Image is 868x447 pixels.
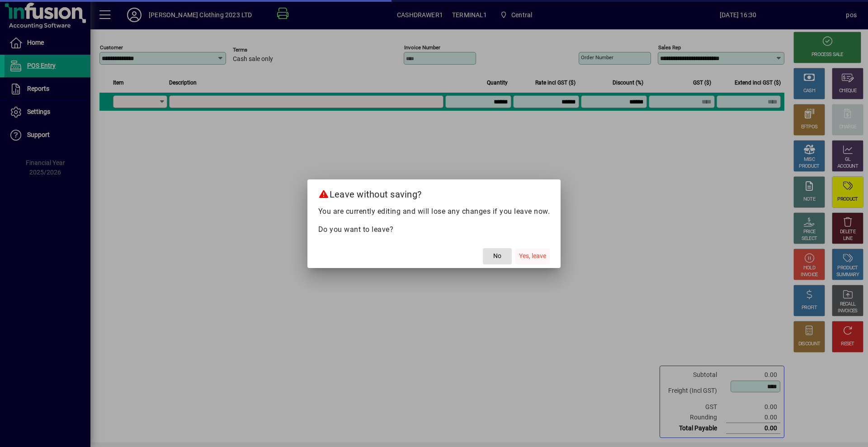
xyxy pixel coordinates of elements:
span: Yes, leave [519,251,546,261]
span: No [493,251,501,261]
p: You are currently editing and will lose any changes if you leave now. [318,206,550,217]
button: Yes, leave [515,248,550,264]
h2: Leave without saving? [307,179,561,206]
button: No [483,248,512,264]
p: Do you want to leave? [318,224,550,235]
